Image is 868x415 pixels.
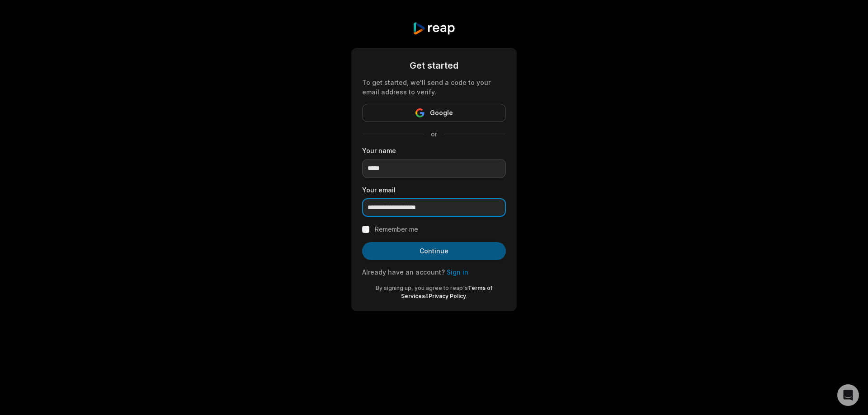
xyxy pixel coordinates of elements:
[429,293,466,299] a: Privacy Policy
[430,107,453,118] span: Google
[362,268,445,276] span: Already have an account?
[412,22,455,35] img: reap
[447,268,468,276] a: Sign in
[837,384,859,406] div: Open Intercom Messenger
[362,185,506,195] label: Your email
[362,59,506,72] div: Get started
[425,293,429,299] span: &
[376,284,468,291] span: By signing up, you agree to reap's
[375,224,418,235] label: Remember me
[362,78,506,97] div: To get started, we'll send a code to your email address to verify.
[362,146,506,155] label: Your name
[362,104,506,122] button: Google
[466,293,467,299] span: .
[424,129,444,139] span: or
[362,242,506,260] button: Continue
